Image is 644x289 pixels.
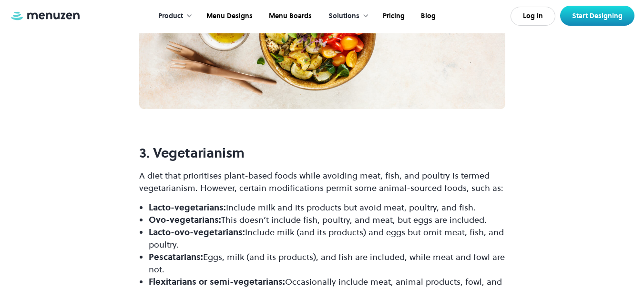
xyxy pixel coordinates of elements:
[374,1,412,31] a: Pricing
[149,276,285,288] strong: Flexitarians or semi-vegetarians:
[139,169,505,194] p: A diet that prioritises plant-based foods while avoiding meat, fish, and poultry is termed vegeta...
[197,1,260,31] a: Menu Designs
[149,226,505,251] li: Include milk (and its products) and eggs but omit meat, fish, and poultry.
[149,201,505,214] li: Include milk and its products but avoid meat, poultry, and fish.
[149,251,203,263] strong: Pescatarians:
[511,7,555,26] a: Log In
[149,1,197,31] div: Product
[149,226,245,238] strong: Lacto-ovo-vegetarians:
[149,251,505,276] li: Eggs, milk (and its products), and fish are included, while meat and fowl are not.
[319,1,374,31] div: Solutions
[149,201,226,213] strong: Lacto-vegetarians:
[560,6,634,26] a: Start Designing
[328,11,359,21] div: Solutions
[139,114,505,126] p: ‍
[158,11,183,21] div: Product
[412,1,443,31] a: Blog
[260,1,319,31] a: Menu Boards
[139,144,245,162] strong: 3. Vegetarianism
[149,214,505,226] li: This doesn’t include fish, poultry, and meat, but eggs are included.
[149,214,221,226] strong: Ovo-vegetarians:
